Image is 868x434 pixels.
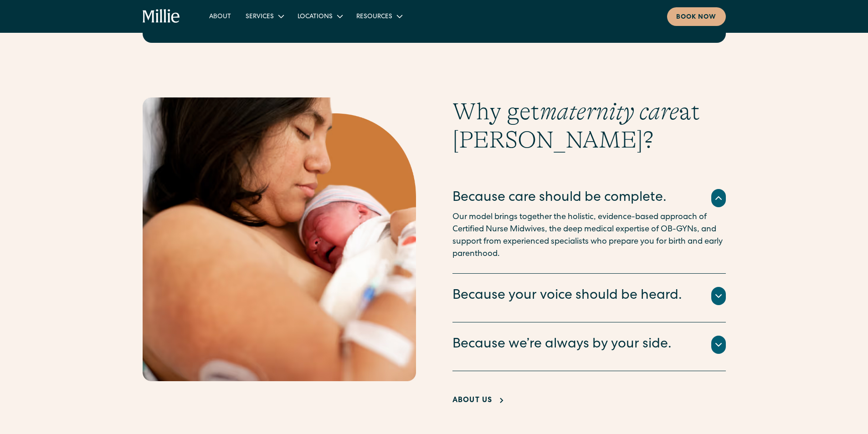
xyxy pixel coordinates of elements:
div: Locations [290,9,349,24]
div: Book now [676,13,717,22]
img: Mother holding her newborn baby right after birth, embracing the first skin-to-skin contact durin... [143,97,416,381]
a: About [202,9,238,24]
div: Resources [349,9,409,24]
h2: Why get at [PERSON_NAME]? [452,97,726,154]
div: Locations [298,12,333,22]
p: Our model brings together the holistic, evidence-based approach of Certified Nurse Midwives, the ... [452,211,726,260]
div: Because we’re always by your side. [452,335,672,354]
div: Because care should be complete. [452,189,667,208]
div: Because your voice should be heard. [452,286,682,306]
a: About Us [452,395,507,406]
a: Book now [667,7,726,26]
div: About Us [452,395,493,406]
div: Services [238,9,290,24]
div: Resources [356,12,392,22]
em: maternity care [539,98,679,125]
div: Services [246,12,274,22]
a: home [143,9,180,24]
